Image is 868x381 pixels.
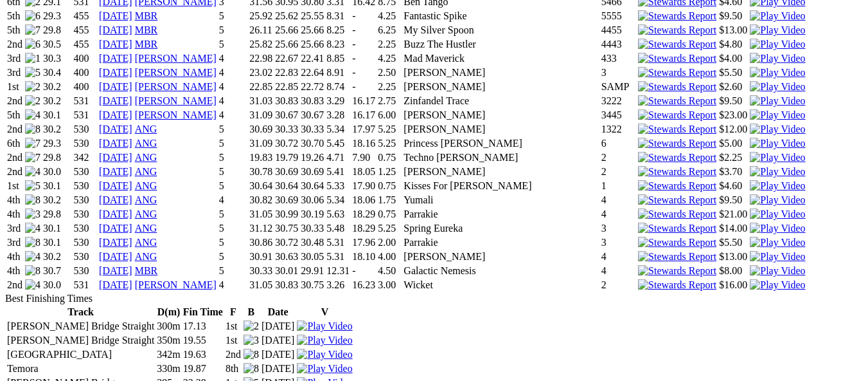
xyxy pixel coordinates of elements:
td: Buzz The Hustler [403,38,599,51]
a: [PERSON_NAME] [135,95,217,106]
td: 4 [218,95,248,107]
td: 5th [6,10,23,23]
img: Play Video [750,223,805,234]
td: 455 [73,38,98,51]
td: Zinfandel Trace [403,95,599,107]
td: 25.66 [274,24,299,37]
td: 25.82 [249,38,273,51]
a: ANG [135,251,157,262]
img: Play Video [750,265,805,277]
img: 8 [25,265,40,277]
img: Play Video [750,10,805,22]
td: 8.31 [326,10,350,23]
img: Stewards Report [638,209,716,220]
td: 5.45 [326,137,350,150]
td: 5555 [601,10,636,23]
img: Stewards Report [638,53,716,64]
td: 2nd [6,165,23,178]
td: 531 [73,109,98,122]
td: 22.98 [249,52,273,65]
a: View replay [750,95,805,106]
td: 5 [218,10,248,23]
img: Stewards Report [638,180,716,192]
a: [DATE] [99,166,132,177]
img: Stewards Report [638,10,716,22]
td: 30.70 [300,137,324,150]
td: 5 [218,38,248,51]
img: Stewards Report [638,95,716,107]
img: 4 [25,279,40,291]
td: 4 [218,52,248,65]
td: 2nd [6,95,23,107]
td: 3rd [6,66,23,79]
td: 2.25 [377,38,402,51]
td: 22.85 [274,80,299,93]
a: View replay [750,67,805,78]
img: Stewards Report [638,138,716,149]
a: [DATE] [99,53,132,64]
td: - [351,80,376,93]
a: View replay [750,24,805,35]
a: View replay [297,349,352,360]
img: Play Video [297,321,352,332]
td: 5 [218,123,248,136]
td: 19.83 [249,151,273,164]
a: View replay [750,251,805,262]
td: 30.83 [274,95,299,107]
td: 2.50 [377,66,402,79]
img: Stewards Report [638,67,716,79]
a: View replay [750,180,805,191]
td: 6.00 [377,109,402,122]
td: $5.00 [718,137,748,150]
a: [DATE] [99,180,132,191]
a: [DATE] [99,81,132,92]
td: 5 [218,165,248,178]
td: Princess [PERSON_NAME] [403,137,599,150]
td: 433 [601,52,636,65]
a: View replay [750,265,805,276]
td: SAMP [601,80,636,93]
td: 29.8 [42,151,72,164]
td: 8.91 [326,66,350,79]
a: ANG [135,152,157,163]
td: $4.00 [718,52,748,65]
a: ANG [135,166,157,177]
img: Stewards Report [638,237,716,248]
td: 22.67 [274,52,299,65]
td: Fantastic Spike [403,10,599,23]
td: 29.3 [42,137,72,150]
td: 5.25 [377,137,402,150]
img: Play Video [297,335,352,346]
td: $5.50 [718,66,748,79]
td: 8.23 [326,38,350,51]
td: 4.25 [377,10,402,23]
img: Stewards Report [638,24,716,36]
td: 30.83 [300,95,324,107]
a: View replay [750,237,805,248]
a: View replay [750,10,805,21]
td: 30.2 [42,95,72,107]
td: 29.8 [42,24,72,37]
img: Play Video [750,138,805,149]
td: 30.69 [249,123,273,136]
td: 22.72 [300,80,324,93]
td: $12.00 [718,123,748,136]
td: Mad Maverick [403,52,599,65]
a: ANG [135,237,157,248]
a: [DATE] [99,95,132,106]
td: 30.69 [274,165,299,178]
td: 31.03 [249,95,273,107]
td: 22.64 [300,66,324,79]
td: $9.50 [718,95,748,107]
a: [PERSON_NAME] [135,53,217,64]
td: 3.28 [326,109,350,122]
a: View replay [750,194,805,205]
img: Stewards Report [638,223,716,234]
img: Stewards Report [638,39,716,50]
td: 342 [73,151,98,164]
td: - [351,66,376,79]
td: [PERSON_NAME] [403,80,599,93]
td: 530 [73,123,98,136]
a: View replay [750,81,805,92]
a: View replay [750,138,805,149]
